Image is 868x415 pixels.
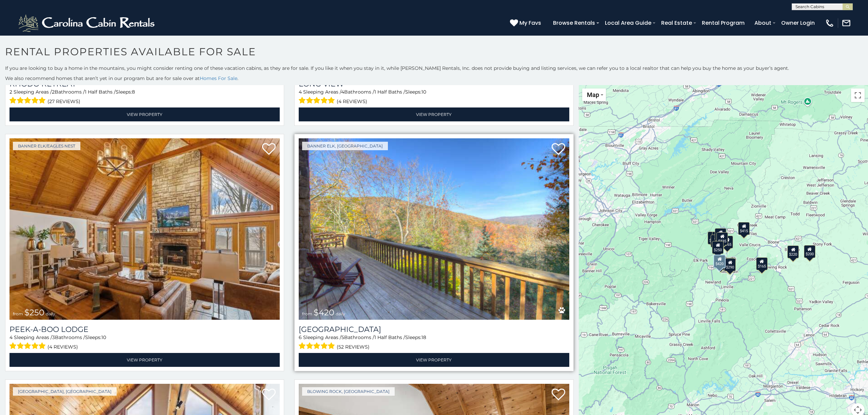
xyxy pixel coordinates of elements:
a: Homes For Sale [200,75,237,81]
div: $290 [711,235,723,248]
span: (52 reviews) [337,342,370,351]
span: 4 [299,89,302,95]
a: Real Estate [658,17,695,29]
a: Blowing Rock, [GEOGRAPHIC_DATA] [302,387,395,396]
a: Peek-a-Boo Lodge [9,325,280,334]
span: My Favs [519,19,541,27]
img: White-1-2.png [17,13,158,33]
a: About [751,17,775,29]
a: Browse Rentals [550,17,598,29]
span: (4 reviews) [47,342,78,351]
span: (27 reviews) [47,97,80,106]
a: View Property [299,353,569,367]
div: $165 [756,257,768,270]
a: My Favs [510,19,543,27]
div: $265 [708,232,719,244]
a: Rental Program [698,17,748,29]
span: daily [46,311,55,316]
a: Local Area Guide [601,17,655,29]
a: Add to favorites [262,142,276,157]
span: 1 Half Baths / [374,89,405,95]
a: Banner Elk/Eagles Nest [13,142,80,150]
img: North View Lodge [299,138,569,319]
span: 4 [9,334,13,340]
span: 3 [52,334,55,340]
img: phone-regular-white.png [825,18,834,28]
span: from [302,311,312,316]
span: 1 Half Baths / [374,334,405,340]
a: Banner Elk, [GEOGRAPHIC_DATA] [302,142,388,150]
div: $220 [788,245,799,258]
a: View Property [299,107,569,121]
div: $335 [717,232,728,245]
a: [GEOGRAPHIC_DATA], [GEOGRAPHIC_DATA] [13,387,117,396]
div: $135 [715,228,727,241]
span: $420 [314,308,334,317]
div: Sleeping Areas / Bathrooms / Sleeps: [9,88,280,106]
span: 10 [421,89,426,95]
span: 6 [299,334,302,340]
span: Map [587,91,599,98]
div: $415 [738,222,750,235]
div: $420 [713,255,726,268]
div: $200 [804,245,815,258]
span: daily [336,311,345,316]
img: Peek-a-Boo Lodge [9,138,280,319]
a: View Property [9,107,280,121]
div: Sleeping Areas / Bathrooms / Sleeps: [9,334,280,351]
span: 4 [341,89,344,95]
h3: North View Lodge [299,325,569,334]
span: from [13,311,23,316]
span: (4 reviews) [337,97,367,106]
span: 1 Half Baths / [85,89,116,95]
a: Owner Login [778,17,818,29]
a: Peek-a-Boo Lodge from $250 daily [9,138,280,319]
a: North View Lodge from $420 daily [299,138,569,319]
button: Toggle fullscreen view [851,88,865,102]
a: View Property [9,353,280,367]
span: $250 [24,308,44,317]
span: 2 [9,89,12,95]
a: Add to favorites [552,388,565,402]
span: 10 [101,334,106,340]
span: 2 [52,89,55,95]
button: Change map style [582,88,606,101]
div: Sleeping Areas / Bathrooms / Sleeps: [299,88,569,106]
a: Add to favorites [262,388,276,402]
div: $195 [723,258,735,271]
a: [GEOGRAPHIC_DATA] [299,325,569,334]
img: mail-regular-white.png [842,18,851,28]
div: $290 [725,258,736,271]
a: Add to favorites [552,142,565,157]
span: 18 [421,334,426,340]
div: $250 [712,241,724,254]
span: 5 [341,334,344,340]
div: Sleeping Areas / Bathrooms / Sleeps: [299,334,569,351]
span: 8 [132,89,135,95]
